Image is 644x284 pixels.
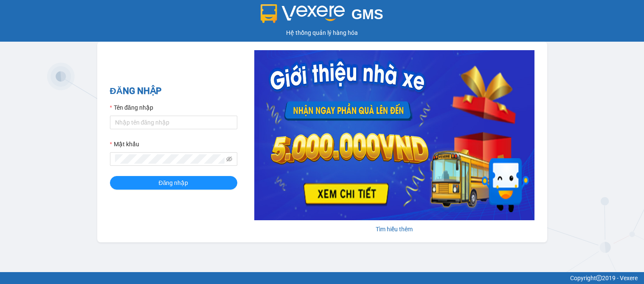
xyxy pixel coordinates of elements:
button: Đăng nhập [110,176,237,190]
div: Hệ thống quản lý hàng hóa [2,28,642,37]
label: Tên đăng nhập [110,103,153,112]
span: GMS [352,6,383,22]
div: Copyright 2019 - Vexere [6,273,638,283]
span: copyright [596,275,602,281]
input: Tên đăng nhập [110,116,237,129]
div: Tìm hiểu thêm [254,224,534,234]
h2: ĐĂNG NHẬP [110,84,237,98]
img: banner-0 [254,50,534,220]
label: Mật khẩu [110,139,139,149]
input: Mật khẩu [115,154,225,164]
span: eye-invisible [226,156,232,162]
a: GMS [261,13,383,20]
span: Đăng nhập [159,178,188,187]
img: logo 2 [261,4,345,23]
